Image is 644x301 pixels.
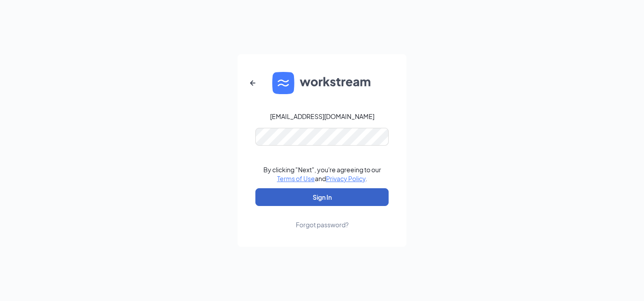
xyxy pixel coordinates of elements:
div: Forgot password? [296,220,349,229]
a: Forgot password? [296,206,349,229]
button: Sign In [255,188,389,206]
div: [EMAIL_ADDRESS][DOMAIN_NAME] [270,112,374,121]
a: Privacy Policy [326,174,366,182]
svg: ArrowLeftNew [247,78,258,88]
button: ArrowLeftNew [242,72,263,94]
div: By clicking "Next", you're agreeing to our and . [263,165,381,183]
img: WS logo and Workstream text [272,72,372,94]
a: Terms of Use [277,174,315,182]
